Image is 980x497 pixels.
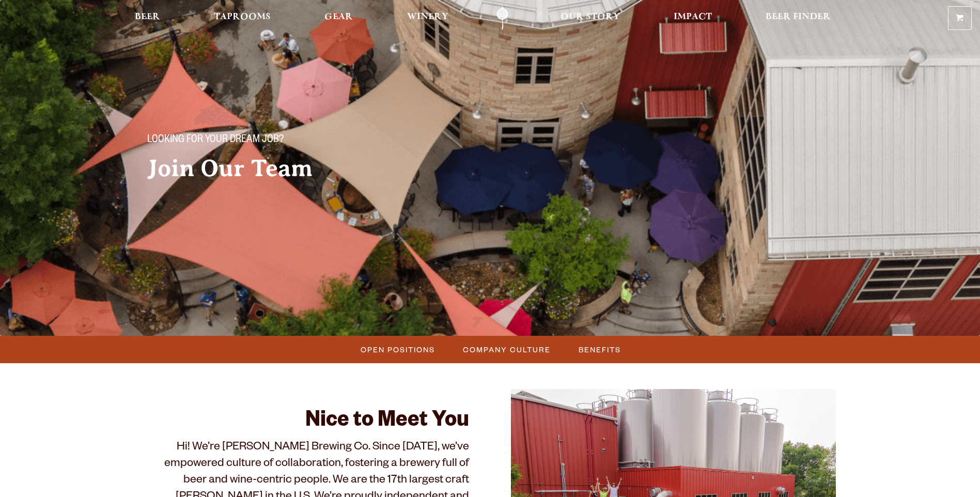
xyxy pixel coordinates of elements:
[766,13,831,21] span: Beer Finder
[674,13,712,21] span: Impact
[147,156,470,181] h2: Join Our Team
[207,7,277,30] a: Taprooms
[400,7,455,30] a: Winery
[407,13,448,21] span: Winery
[572,342,626,357] a: Benefits
[214,13,271,21] span: Taprooms
[354,342,440,357] a: Open Positions
[128,7,167,30] a: Beer
[135,13,160,21] span: Beer
[361,342,435,357] span: Open Positions
[324,13,353,21] span: Gear
[759,7,837,30] a: Beer Finder
[463,342,551,357] span: Company Culture
[561,13,620,21] span: Our Story
[318,7,360,30] a: Gear
[144,410,470,434] h2: Nice to Meet You
[554,7,627,30] a: Our Story
[483,7,522,30] a: Odell Home
[667,7,719,30] a: Impact
[579,342,621,357] span: Benefits
[147,134,284,147] span: Looking for your dream job?
[457,342,556,357] a: Company Culture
